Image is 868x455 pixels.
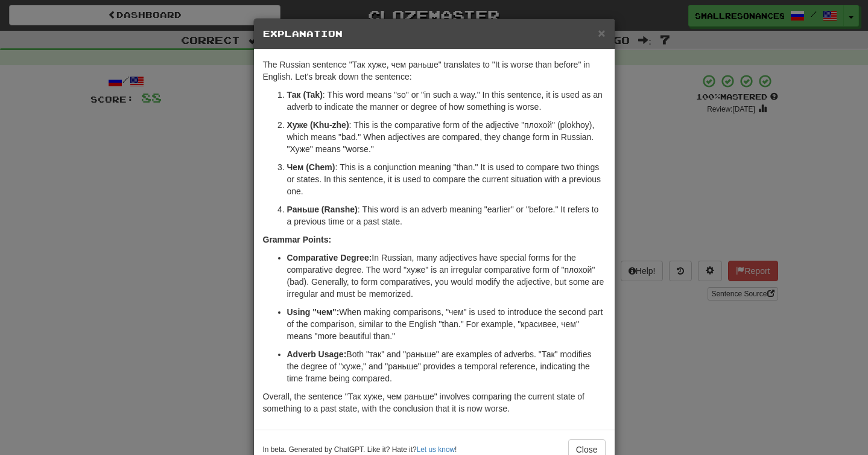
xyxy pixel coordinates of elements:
strong: Grammar Points: [263,235,332,244]
strong: Using "чем": [287,307,340,317]
p: Overall, the sentence "Так хуже, чем раньше" involves comparing the current state of something to... [263,390,606,415]
p: In Russian, many adjectives have special forms for the comparative degree. The word "хуже" is an ... [287,252,606,300]
h5: Explanation [263,28,606,40]
strong: Так (Tak) [287,90,323,100]
p: : This word means "so" or "in such a way." In this sentence, it is used as an adverb to indicate ... [287,89,606,113]
button: Close [598,27,605,39]
p: When making comparisons, "чем" is used to introduce the second part of the comparison, similar to... [287,306,606,342]
strong: Adverb Usage: [287,349,347,359]
strong: Comparative Degree: [287,253,372,262]
small: In beta. Generated by ChatGPT. Like it? Hate it? ! [263,445,457,455]
span: × [598,26,605,40]
strong: Раньше (Ranshe) [287,205,358,214]
p: Both "так" and "раньше" are examples of adverbs. "Так" modifies the degree of "хуже," and "раньше... [287,348,606,384]
p: : This word is an adverb meaning "earlier" or "before." It refers to a previous time or a past st... [287,203,606,227]
strong: Хуже (Khu-zhe) [287,120,349,130]
strong: Чем (Chem) [287,162,335,172]
p: : This is the comparative form of the adjective "плохой" (plokhoy), which means "bad." When adjec... [287,119,606,155]
p: : This is a conjunction meaning "than." It is used to compare two things or states. In this sente... [287,161,606,197]
a: Let us know [417,445,455,454]
p: The Russian sentence "Так хуже, чем раньше" translates to "It is worse than before" in English. L... [263,59,606,83]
